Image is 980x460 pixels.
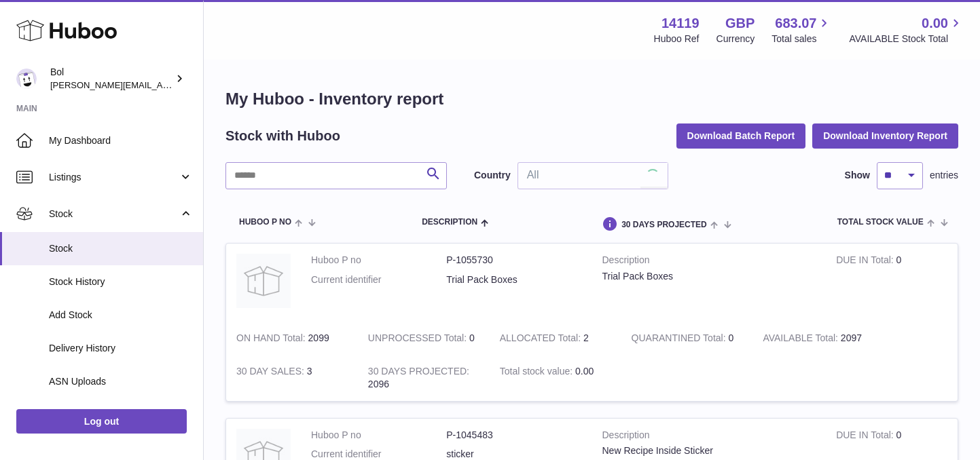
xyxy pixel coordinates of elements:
[716,33,755,45] div: Currency
[728,332,733,343] span: 0
[236,366,307,380] strong: 30 DAY SALES
[676,123,806,148] button: Download Batch Report
[49,309,193,322] span: Add Stock
[49,342,193,355] span: Delivery History
[368,332,469,347] strong: UNPROCESSED Total
[752,322,884,355] td: 2097
[602,254,816,270] strong: Description
[226,355,358,401] td: 3
[812,123,958,148] button: Download Inventory Report
[500,332,583,347] strong: ALLOCATED Total
[632,332,729,347] strong: QUARANTINED Total
[236,332,308,347] strong: ON HAND Total
[602,429,816,445] strong: Description
[225,88,958,110] h1: My Huboo - Inventory report
[602,270,816,283] div: Trial Pack Boxes
[922,14,948,33] span: 0.00
[654,33,700,45] div: Huboo Ref
[311,254,446,267] dt: Huboo P no
[446,429,581,442] dd: P-1045483
[772,33,832,45] span: Total sales
[311,273,446,286] dt: Current identifier
[725,14,755,33] strong: GBP
[16,69,37,89] img: james.enever@bolfoods.com
[763,332,840,347] strong: AVAILABLE Total
[49,275,193,288] span: Stock History
[836,429,896,444] strong: DUE IN Total
[837,218,924,227] span: Total stock value
[446,273,581,286] dd: Trial Pack Boxes
[845,169,870,182] label: Show
[474,169,511,182] label: Country
[50,79,272,90] span: [PERSON_NAME][EMAIL_ADDRESS][DOMAIN_NAME]
[930,169,958,182] span: entries
[311,429,446,442] dt: Huboo P no
[836,254,896,269] strong: DUE IN Total
[368,366,469,380] strong: 30 DAYS PROJECTED
[849,33,964,45] span: AVAILABLE Stock Total
[225,127,340,145] h2: Stock with Huboo
[621,221,707,229] span: 30 DAYS PROJECTED
[775,14,816,33] span: 683.07
[49,134,193,147] span: My Dashboard
[358,322,490,355] td: 0
[49,242,193,255] span: Stock
[661,14,700,33] strong: 14119
[849,14,964,45] a: 0.00 AVAILABLE Stock Total
[602,444,816,457] div: New Recipe Inside Sticker
[49,171,179,184] span: Listings
[575,366,594,377] span: 0.00
[16,409,187,434] a: Log out
[772,14,832,45] a: 683.07 Total sales
[500,366,575,380] strong: Total stock value
[239,218,291,227] span: Huboo P no
[50,66,173,92] div: Bol
[826,244,958,322] td: 0
[236,254,291,308] img: product image
[446,254,581,267] dd: P-1055730
[49,208,179,221] span: Stock
[358,355,490,401] td: 2096
[422,218,477,227] span: Description
[226,322,358,355] td: 2099
[49,375,193,388] span: ASN Uploads
[490,322,621,355] td: 2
